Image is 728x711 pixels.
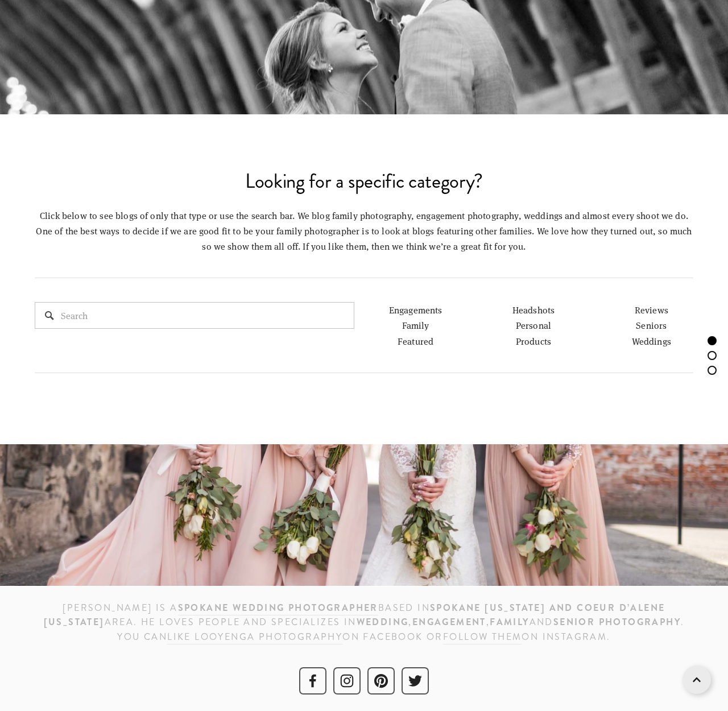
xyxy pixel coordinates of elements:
a: Personal [516,319,551,331]
strong: engagement [412,615,486,629]
a: follow them [443,630,522,644]
a: like Looyenga Photography [167,630,342,644]
strong: Spokane wedding photographer [178,601,378,614]
a: Headshots [512,304,555,316]
strong: SPOKANE [US_STATE] and Coeur d’Alene [US_STATE] [44,601,669,629]
a: Products [516,335,551,347]
a: Twitter [402,667,429,695]
input: Search [35,302,354,329]
a: Facebook [299,667,326,695]
a: Family [402,319,429,331]
p: Click below to see blogs of only that type or use the search bar. We blog family photography, eng... [35,208,693,254]
strong: family [490,615,529,629]
a: Featured [398,335,433,347]
a: Engagements [389,304,442,316]
strong: wedding [357,615,409,629]
a: Pinterest [367,667,395,695]
a: Seniors [636,319,667,331]
a: Weddings [632,335,671,347]
strong: senior photography [553,615,681,629]
a: Reviews [635,304,668,316]
h3: [PERSON_NAME] is a based IN area. He loves people and specializes in , , and . You can on Faceboo... [35,601,693,644]
a: Spokane wedding photographer [178,601,378,615]
h2: Looking for a specific category? [35,171,693,191]
a: Instagram [333,667,361,695]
